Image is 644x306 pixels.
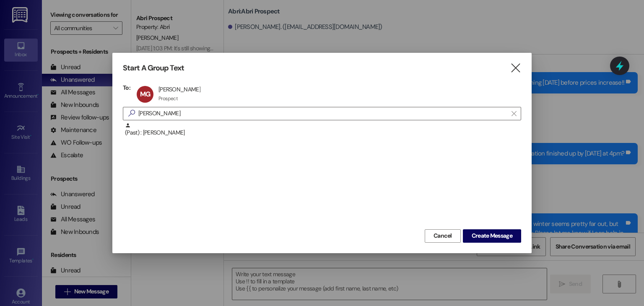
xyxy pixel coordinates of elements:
div: [PERSON_NAME] [158,86,200,93]
h3: To: [123,84,130,91]
div: (Past) : [PERSON_NAME] [125,122,521,137]
span: Create Message [472,231,512,240]
span: MG [140,90,150,99]
i:  [510,64,521,73]
i:  [512,110,516,117]
i:  [125,109,138,118]
input: Search for any contact or apartment [138,108,507,119]
button: Create Message [463,229,521,243]
h3: Start A Group Text [123,63,184,73]
div: Prospect [158,95,178,102]
span: Cancel [434,231,452,240]
button: Cancel [425,229,461,243]
div: (Past) : [PERSON_NAME] [123,122,521,143]
button: Clear text [507,107,521,120]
